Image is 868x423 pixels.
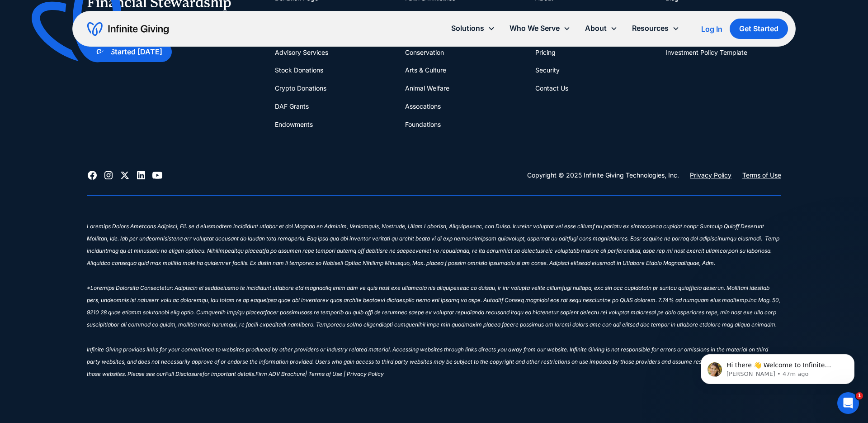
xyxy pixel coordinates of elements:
[165,371,203,380] a: Full Disclosure
[578,19,625,38] div: About
[665,43,747,62] a: Investment Policy Template
[405,61,446,79] a: Arts & Culture
[305,370,384,377] sup: | Terms of Use | Privacy Policy
[665,7,701,25] a: Help Center
[87,223,780,377] sup: Loremips Dolors Ametcons Adipisci, Eli. se d eiusmodtem incididunt utlabor et dol Magnaa en Admin...
[535,61,560,79] a: Security
[405,97,441,115] a: Assocations
[275,43,328,62] a: Advisory Services
[275,61,323,79] a: Stock Donations
[856,392,863,399] span: 1
[444,19,502,38] div: Solutions
[535,79,568,97] a: Contact Us
[203,370,255,377] sup: for important details.
[632,22,669,34] div: Resources
[87,210,781,222] div: ‍‍‍
[451,22,484,34] div: Solutions
[275,115,313,134] a: Endowments
[255,370,305,377] sup: Firm ADV Brochure
[687,335,868,399] iframe: Intercom notifications message
[742,170,781,181] a: Terms of Use
[535,43,556,62] a: Pricing
[701,24,722,34] a: Log In
[527,170,679,181] div: Copyright © 2025 Infinite Giving Technologies, Inc.
[585,22,607,34] div: About
[165,370,203,377] sup: Full Disclosure
[625,19,687,38] div: Resources
[275,79,326,97] a: Crypto Donations
[405,115,441,134] a: Foundations
[509,22,560,34] div: Who We Serve
[837,392,859,414] iframe: Intercom live chat
[405,7,434,25] a: Education
[535,7,588,25] a: Advising Services
[701,25,722,33] div: Log In
[690,170,731,181] a: Privacy Policy
[275,97,309,115] a: DAF Grants
[730,19,788,39] a: Get Started
[255,371,305,380] a: Firm ADV Brochure
[275,7,302,25] a: Investing
[87,22,169,36] a: home
[405,79,449,97] a: Animal Welfare
[405,43,444,62] a: Conservation
[502,19,578,38] div: Who We Serve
